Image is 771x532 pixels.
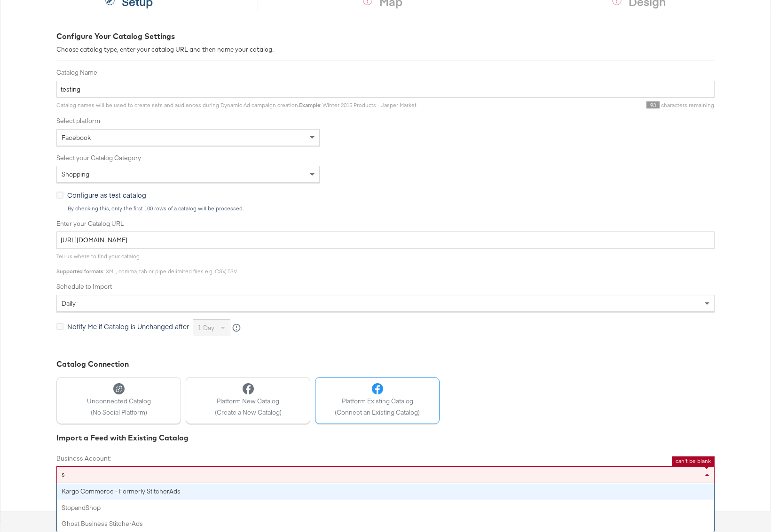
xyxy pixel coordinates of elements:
div: Choose catalog type, enter your catalog URL and then name your catalog. [56,45,715,54]
label: Select platform [56,116,715,125]
strong: Example [299,101,320,108]
label: Enter your Catalog URL [56,219,715,228]
button: Platform Existing Catalog(Connect an Existing Catalog) [315,377,440,424]
span: Import a Feed with Existing Catalog [56,433,189,442]
div: Kargo Commerce - Formerly StitcherAds [62,487,709,496]
div: By checking this, only the first 100 rows of a catalog will be processed. [67,205,715,212]
div: Ghost Business StitcherAds [62,519,709,528]
span: Configure as test catalog [67,190,146,200]
span: (No Social Platform) [87,408,151,417]
span: Facebook [62,133,91,142]
div: Kargo Commerce - Formerly StitcherAds [57,483,714,500]
label: Schedule to Import [56,282,715,291]
span: Catalog names will be used to create sets and audiences during Dynamic Ad campaign creation. : Wi... [56,101,417,108]
span: (Create a New Catalog) [215,408,282,417]
span: Platform Existing Catalog [335,397,420,406]
input: Enter Catalog URL, e.g. http://www.example.com/products.xml [56,231,715,249]
label: Business Account: [56,454,715,463]
span: Notify Me if Catalog is Unchanged after [67,322,189,331]
span: 93 [646,101,660,108]
span: (Connect an Existing Catalog) [335,408,420,417]
label: Catalog Name [56,68,715,77]
button: Platform New Catalog(Create a New Catalog) [186,377,310,424]
span: daily [62,299,76,308]
div: characters remaining [417,101,715,109]
span: Unconnected Catalog [87,397,151,406]
div: Catalog Connection [56,359,715,370]
span: Platform New Catalog [215,397,282,406]
div: StopandShop [57,500,714,516]
span: Tell us where to find your catalog. : XML, comma, tab or pipe delimited files e.g. CSV, TSV. [56,253,237,275]
span: Shopping [62,170,89,178]
div: StopandShop [62,503,709,512]
span: 1 day [198,324,214,332]
div: Ghost Business StitcherAds [57,516,714,532]
strong: Supported formats [56,268,103,275]
div: Configure Your Catalog Settings [56,31,715,42]
label: Select your Catalog Category [56,154,715,162]
input: Name your catalog e.g. My Dynamic Product Catalog [56,81,715,98]
li: can't be blank [676,457,711,465]
button: Unconnected Catalog(No Social Platform) [56,377,181,424]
